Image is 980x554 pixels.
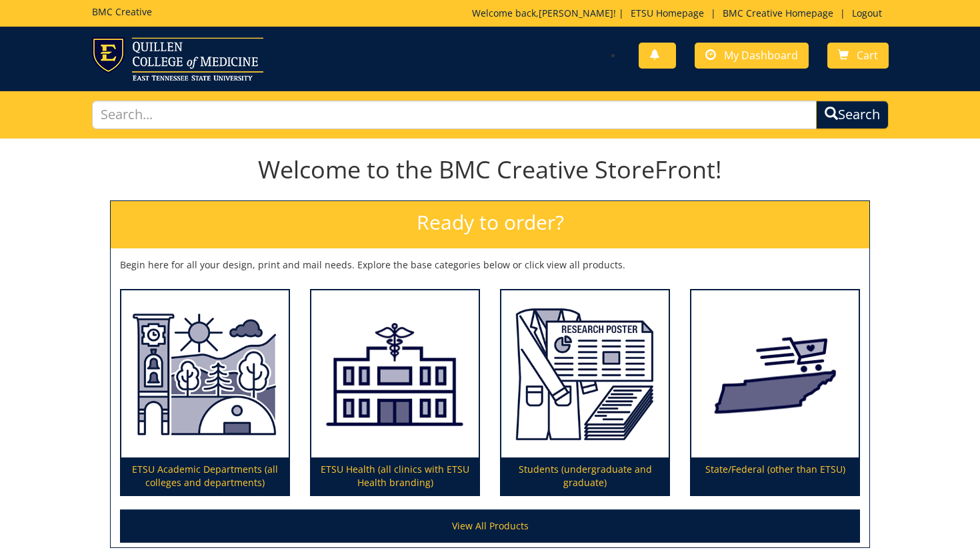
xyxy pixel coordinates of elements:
p: ETSU Academic Departments (all colleges and departments) [121,457,289,495]
a: View All Products [120,509,860,543]
p: ETSU Health (all clinics with ETSU Health branding) [311,457,479,495]
a: Logout [845,7,889,19]
span: My Dashboard [724,48,798,63]
p: State/Federal (other than ETSU) [691,457,859,495]
img: ETSU logo [92,37,263,81]
p: Students (undergraduate and graduate) [501,457,669,495]
span: Cart [857,48,878,63]
a: BMC Creative Homepage [716,7,840,19]
h5: BMC Creative [92,7,152,17]
a: ETSU Academic Departments (all colleges and departments) [121,290,289,495]
button: Search [816,101,889,129]
p: Begin here for all your design, print and mail needs. Explore the base categories below or click ... [120,258,860,272]
a: [PERSON_NAME] [539,7,613,19]
a: ETSU Homepage [624,7,711,19]
img: Students (undergraduate and graduate) [501,290,669,458]
p: Welcome back, ! | | | [472,7,889,20]
img: State/Federal (other than ETSU) [691,290,859,458]
a: My Dashboard [695,43,809,69]
a: State/Federal (other than ETSU) [691,290,859,495]
h1: Welcome to the BMC Creative StoreFront! [110,156,870,183]
input: Search... [92,101,817,129]
a: Cart [827,43,889,69]
a: Students (undergraduate and graduate) [501,290,669,495]
img: ETSU Health (all clinics with ETSU Health branding) [311,290,479,458]
img: ETSU Academic Departments (all colleges and departments) [121,290,289,458]
h2: Ready to order? [111,201,869,248]
a: ETSU Health (all clinics with ETSU Health branding) [311,290,479,495]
